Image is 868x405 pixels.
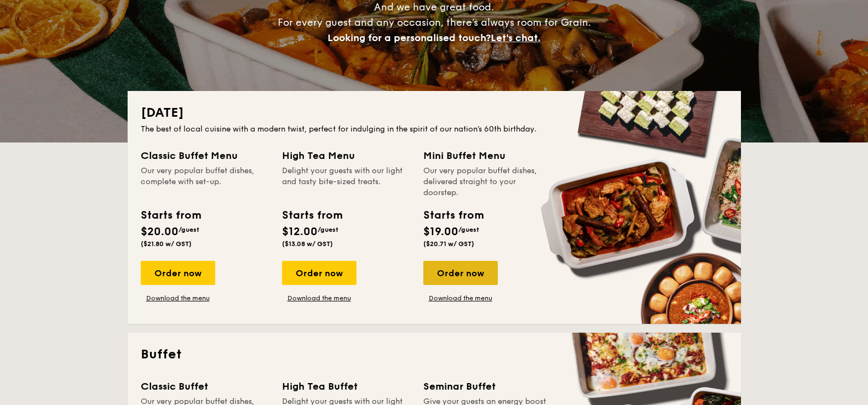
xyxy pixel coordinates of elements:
span: $20.00 [141,225,179,238]
div: High Tea Menu [282,148,410,163]
div: Classic Buffet Menu [141,148,269,163]
a: Download the menu [423,294,498,303]
span: ($20.71 w/ GST) [423,240,474,248]
div: Order now [423,261,498,285]
div: Starts from [423,207,483,224]
div: The best of local cuisine with a modern twist, perfect for indulging in the spirit of our nation’... [141,124,728,135]
div: Seminar Buffet [423,379,551,394]
div: Order now [141,261,215,285]
div: Starts from [282,207,342,224]
span: ($13.08 w/ GST) [282,240,333,248]
span: Let's chat. [491,32,541,44]
div: High Tea Buffet [282,379,410,394]
span: $19.00 [423,225,458,238]
div: Order now [282,261,357,285]
h2: Buffet [141,346,728,363]
span: Looking for a personalised touch? [327,32,491,44]
a: Download the menu [282,294,357,303]
span: And we have great food. For every guest and any occasion, there’s always room for Grain. [278,1,591,44]
a: Download the menu [141,294,215,303]
div: Starts from [141,207,200,224]
span: /guest [179,226,199,233]
span: $12.00 [282,225,318,238]
span: ($21.80 w/ GST) [141,240,192,248]
div: Delight your guests with our light and tasty bite-sized treats. [282,166,410,198]
h2: [DATE] [141,104,728,122]
span: /guest [458,226,479,233]
div: Mini Buffet Menu [423,148,551,163]
div: Classic Buffet [141,379,269,394]
div: Our very popular buffet dishes, delivered straight to your doorstep. [423,166,551,198]
span: /guest [318,226,338,233]
div: Our very popular buffet dishes, complete with set-up. [141,166,269,198]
